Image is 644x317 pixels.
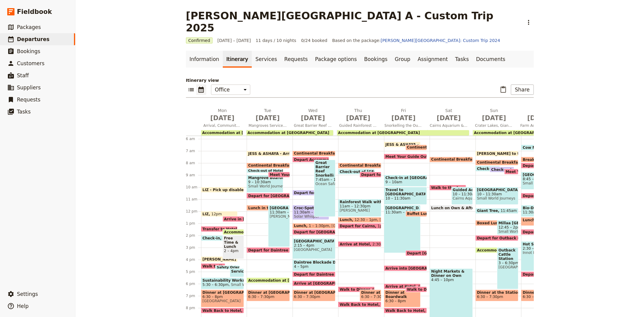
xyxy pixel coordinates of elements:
[361,295,387,299] span: 6:30 – 7:30pm
[385,107,423,123] h2: Fri
[360,290,381,301] div: Dinner at [PERSON_NAME][GEOGRAPHIC_DATA]6:30 – 7:30pm
[338,241,381,247] div: Arrive at Hotel2:30pm
[247,151,290,156] div: JESS & ASHAYA - Arrive to office
[477,290,517,295] span: Dinner at the Station
[453,196,471,200] span: Cairns Aquarium
[477,167,518,171] span: Check-out of Hotel
[381,38,500,43] a: [PERSON_NAME][GEOGRAPHIC_DATA]: Custom Trip 2024
[521,163,564,168] div: Depart for [GEOGRAPHIC_DATA] Hike
[476,151,519,156] div: [PERSON_NAME] to the Office
[248,290,288,295] span: Dinner at [GEOGRAPHIC_DATA]
[337,107,382,130] button: Thu [DATE]Guided Rainforest Walk with Indigenous Guide
[476,187,519,205] div: [GEOGRAPHIC_DATA]10 – 11:30amSmall World Journeys
[248,163,313,168] span: Continental Breakfast at Hotel
[17,109,31,115] span: Tasks
[201,211,238,217] div: LIZ12pm
[384,154,427,159] div: Meet Your Guide Outside Reception & Depart for [GEOGRAPHIC_DATA][PERSON_NAME]
[473,123,516,128] span: Crater Lakes, Giant Trees, Waterfalls & Outback Cattle Station
[293,190,329,196] div: Depart for Croc Cruise *[PERSON_NAME]
[294,214,328,219] span: Solar Whisper
[523,173,563,177] span: [GEOGRAPHIC_DATA]
[521,271,558,277] div: Depart for Outback Station
[523,230,590,234] span: Depart for [GEOGRAPHIC_DATA]
[361,173,420,177] span: Depart for [PERSON_NAME]
[248,180,282,184] span: 9 – 10:30am
[340,224,378,228] span: Depart for Cairns
[203,107,242,123] h2: Mon
[186,51,223,68] a: Information
[475,114,513,123] span: [DATE]
[476,290,519,301] div: Dinner at the Station6:30 – 7:30pm
[476,220,512,226] div: Boxed Lunch12:45pm
[384,142,421,147] div: JESS & ASHAYA - Arrive to office
[497,220,518,235] div: Millaa [GEOGRAPHIC_DATA]12:45 – 2pmSmall World Journeys
[384,283,421,289] div: Arrive at Hotel6pm
[201,290,244,307] div: Dinner at [GEOGRAPHIC_DATA]6:30 – 8pm[GEOGRAPHIC_DATA]
[203,290,243,295] span: Dinner at [GEOGRAPHIC_DATA]
[477,248,562,252] span: Accommodation at [GEOGRAPHIC_DATA]
[17,291,38,297] span: Settings
[407,145,472,149] span: Continental Breakfast at Hotel
[268,205,290,247] div: [GEOGRAPHIC_DATA]11:30am – 3pm[PERSON_NAME] Crocodile Farm
[378,224,386,228] span: 1pm
[203,257,287,261] span: [PERSON_NAME] - leave SWJ for Novotel
[339,107,377,123] h2: Thu
[248,206,287,210] span: Lunch in the Park
[498,85,508,95] button: Paste itinerary item
[203,227,240,231] span: Transfer to Hotel
[294,243,334,248] span: 2:15 – 4pm
[477,221,506,225] span: Boxed Lunch
[476,235,519,241] div: Depart for Outback Cattle Station
[338,223,381,229] div: Depart for Cairns1pm
[501,209,537,213] span: 11:45am – 12:15pm
[476,166,500,171] div: Check-out of Hotel
[405,287,427,292] div: Walk to Dinner
[506,170,601,174] span: Meet Your Guide Outside Reception & Depart
[430,107,468,123] h2: Sat
[523,242,563,246] span: Hot Springs
[231,269,301,274] span: Service Project for the Homeless
[523,164,601,168] span: Depart for [GEOGRAPHIC_DATA] Hike
[386,210,419,214] span: 11:30am – 3:30pm
[293,259,336,271] div: Daintree Blockade Debate4 – 5pm
[248,194,316,198] span: Depart for [GEOGRAPHIC_DATA]
[316,161,334,178] span: Great Barrier Reef Snorkelling
[497,247,518,289] div: Outback Cattle Station3 – 6:30pm[GEOGRAPHIC_DATA]
[405,250,427,256] div: Depart [GEOGRAPHIC_DATA] & Pontoon
[340,242,372,246] span: Arrive at Hotel
[294,295,320,299] span: 6:30 – 7:30pm
[203,278,243,283] span: Sustainability Workshop
[223,51,252,68] a: Itinerary
[386,142,453,146] span: JESS & ASHAYA - Arrive to office
[248,131,329,135] span: Accommodation at [GEOGRAPHIC_DATA]
[294,158,345,162] span: Depart Accommodation
[17,303,29,309] span: Help
[361,290,380,295] span: Dinner at [PERSON_NAME][GEOGRAPHIC_DATA]
[329,224,370,228] span: [GEOGRAPHIC_DATA]
[453,188,471,192] span: Guided Aquarium Study Tour
[386,206,419,210] span: [GEOGRAPHIC_DATA]
[523,218,537,222] span: Lunch
[386,299,419,303] span: 6:30 – 8pm
[17,97,40,103] span: Requests
[338,199,381,217] div: Rainforest Walk with Indigenous Guide11am – 12:30pm[PERSON_NAME]
[294,107,332,123] h2: Wed
[523,290,563,295] span: Dinner at the Station
[294,206,328,210] span: Croc-Spotting Wildlife Cruise * [PERSON_NAME]
[215,265,240,270] div: Safety Orientation
[405,211,427,217] div: Buffet Lunch on the Boat
[504,169,519,175] div: Meet Your Guide Outside Reception & Depart
[316,178,334,182] span: 7:45am – 12:30pm
[491,168,569,171] span: Check-out of Hotel *[PERSON_NAME]
[476,247,512,253] div: Accommodation at [GEOGRAPHIC_DATA]
[201,107,246,130] button: Mon [DATE]Arrival, Community Service Project & Sustainability Workshop
[340,170,412,174] span: Check-out of [GEOGRAPHIC_DATA]
[523,295,549,299] span: 6:30 – 7:30pm
[521,157,564,162] div: Breakfast at the [GEOGRAPHIC_DATA]
[498,261,517,265] span: 3 – 6:30pm
[293,271,336,277] div: Depart for Daintree Accommodation
[418,284,426,288] span: 6pm
[203,236,223,240] span: Check-in
[252,51,281,68] a: Services
[203,188,261,192] span: LIZ - Pick up disabled Hiace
